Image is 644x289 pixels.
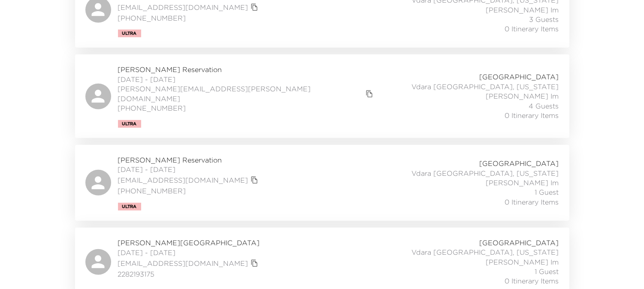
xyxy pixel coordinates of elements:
[118,248,260,257] span: [DATE] - [DATE]
[248,257,260,269] button: copy primary member email
[486,178,559,187] span: [PERSON_NAME] Im
[118,103,376,113] span: [PHONE_NUMBER]
[122,121,137,126] span: Ultra
[480,159,559,168] span: [GEOGRAPHIC_DATA]
[75,54,569,138] a: [PERSON_NAME] Reservation[DATE] - [DATE][PERSON_NAME][EMAIL_ADDRESS][PERSON_NAME][DOMAIN_NAME]cop...
[363,88,375,100] button: copy primary member email
[118,13,260,23] span: [PHONE_NUMBER]
[118,175,248,185] a: [EMAIL_ADDRESS][DOMAIN_NAME]
[412,247,559,257] span: Vdara [GEOGRAPHIC_DATA], [US_STATE]
[535,267,559,276] span: 1 Guest
[118,84,364,103] a: [PERSON_NAME][EMAIL_ADDRESS][PERSON_NAME][DOMAIN_NAME]
[505,276,559,286] span: 0 Itinerary Items
[118,155,260,165] span: [PERSON_NAME] Reservation
[486,91,559,101] span: [PERSON_NAME] Im
[486,5,559,15] span: [PERSON_NAME] Im
[412,169,559,178] span: Vdara [GEOGRAPHIC_DATA], [US_STATE]
[118,259,248,268] a: [EMAIL_ADDRESS][DOMAIN_NAME]
[505,24,559,33] span: 0 Itinerary Items
[118,3,248,12] a: [EMAIL_ADDRESS][DOMAIN_NAME]
[505,111,559,120] span: 0 Itinerary Items
[248,1,260,13] button: copy primary member email
[412,82,559,91] span: Vdara [GEOGRAPHIC_DATA], [US_STATE]
[118,186,260,196] span: [PHONE_NUMBER]
[118,75,376,84] span: [DATE] - [DATE]
[248,174,260,186] button: copy primary member email
[118,65,376,74] span: [PERSON_NAME] Reservation
[535,187,559,197] span: 1 Guest
[122,31,137,36] span: Ultra
[529,101,559,111] span: 4 Guests
[505,197,559,207] span: 0 Itinerary Items
[118,269,260,279] span: 2282193175
[118,238,260,247] span: [PERSON_NAME][GEOGRAPHIC_DATA]
[486,257,559,267] span: [PERSON_NAME] Im
[480,238,559,247] span: [GEOGRAPHIC_DATA]
[118,165,260,174] span: [DATE] - [DATE]
[122,204,137,209] span: Ultra
[75,145,569,221] a: [PERSON_NAME] Reservation[DATE] - [DATE][EMAIL_ADDRESS][DOMAIN_NAME]copy primary member email[PHO...
[529,15,559,24] span: 3 Guests
[480,72,559,81] span: [GEOGRAPHIC_DATA]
